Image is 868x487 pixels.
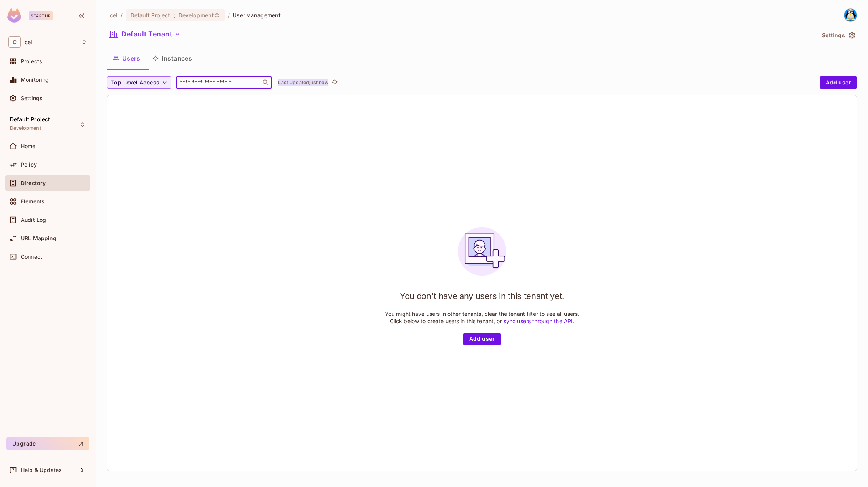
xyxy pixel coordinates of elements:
[21,95,43,101] span: Settings
[21,254,42,260] span: Connect
[504,318,575,324] a: sync users through the API.
[29,11,53,20] div: Startup
[463,333,501,345] button: Add user
[21,198,45,205] span: Elements
[400,290,564,302] h1: You don't have any users in this tenant yet.
[233,12,281,19] span: User Management
[21,58,42,64] span: Projects
[146,49,198,68] button: Instances
[228,12,230,19] li: /
[820,76,857,89] button: Add user
[25,39,32,45] span: Workspace: cel
[107,49,146,68] button: Users
[131,12,171,19] span: Default Project
[819,29,857,41] button: Settings
[7,8,21,23] img: SReyMgAAAABJRU5ErkJggg==
[21,235,56,241] span: URL Mapping
[10,116,50,122] span: Default Project
[110,12,118,19] span: the active workspace
[21,180,46,186] span: Directory
[21,162,37,168] span: Policy
[107,76,171,89] button: Top Level Access
[111,78,159,87] span: Top Level Access
[330,78,339,87] button: refresh
[10,125,41,131] span: Development
[385,310,580,325] p: You might have users in other tenants, clear the tenant filter to see all users. Click below to c...
[107,28,184,40] button: Default Tenant
[173,12,176,18] span: :
[21,77,49,83] span: Monitoring
[6,437,89,450] button: Upgrade
[21,217,46,223] span: Audit Log
[179,12,214,19] span: Development
[328,78,339,87] span: Click to refresh data
[331,79,338,86] span: refresh
[121,12,123,19] li: /
[8,36,21,48] span: C
[278,79,328,86] p: Last Updated just now
[844,9,857,21] img: gabriel verges
[21,143,36,149] span: Home
[21,467,62,473] span: Help & Updates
